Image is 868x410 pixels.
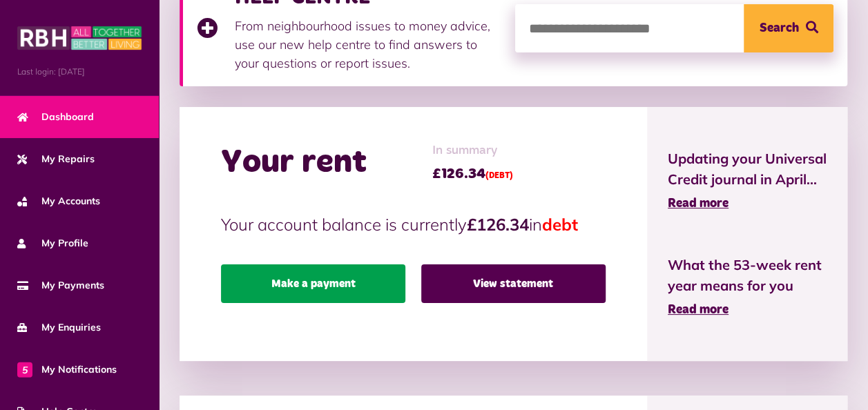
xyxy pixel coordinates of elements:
span: Dashboard [17,110,94,124]
p: Your account balance is currently in [221,212,606,237]
span: debt [542,214,578,235]
span: Read more [668,197,729,210]
button: Search [744,4,833,52]
span: (DEBT) [485,172,513,180]
span: In summary [432,141,513,160]
span: My Payments [17,278,104,293]
span: My Repairs [17,152,95,166]
span: My Profile [17,236,88,251]
a: Make a payment [221,264,405,303]
a: View statement [421,264,606,303]
strong: £126.34 [467,214,529,235]
a: Updating your Universal Credit journal in April... Read more [668,148,827,213]
span: Last login: [DATE] [17,66,142,78]
span: My Notifications [17,362,117,377]
p: From neighbourhood issues to money advice, use our new help centre to find answers to your questi... [235,17,501,72]
span: Search [760,4,799,52]
span: Read more [668,304,729,316]
span: What the 53-week rent year means for you [668,255,827,296]
img: MyRBH [17,24,142,52]
a: What the 53-week rent year means for you Read more [668,255,827,320]
span: £126.34 [432,164,513,184]
h2: Your rent [221,143,367,183]
span: My Enquiries [17,320,101,335]
span: My Accounts [17,194,100,208]
span: 5 [17,362,32,377]
span: Updating your Universal Credit journal in April... [668,148,827,190]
